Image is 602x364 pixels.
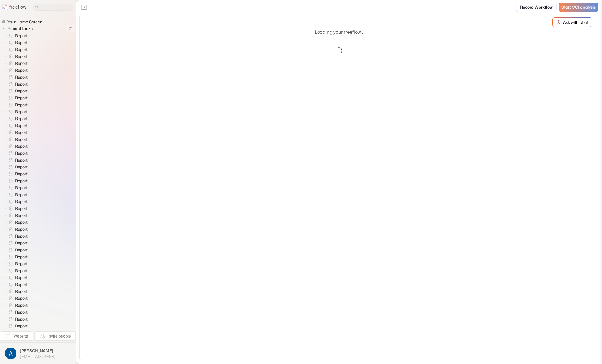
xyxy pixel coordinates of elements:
[4,309,30,316] a: Report
[14,247,29,253] span: Report
[4,129,30,136] a: Report
[2,19,45,25] a: Your Home Screen
[4,226,30,233] a: Report
[14,81,29,87] span: Report
[14,47,29,52] span: Report
[14,74,29,80] span: Report
[4,267,30,274] a: Report
[14,226,29,232] span: Report
[4,157,30,164] a: Report
[4,136,30,143] a: Report
[14,295,29,301] span: Report
[4,39,30,46] a: Report
[14,254,29,260] span: Report
[6,19,44,25] span: Your Home Screen
[4,281,30,288] a: Report
[4,274,30,281] a: Report
[2,25,35,32] button: Recent tasks
[4,302,30,309] a: Report
[14,102,29,108] span: Report
[2,4,26,11] a: freeflow
[4,88,30,94] a: Report
[4,164,30,170] a: Report
[14,143,29,149] span: Report
[14,199,29,204] span: Report
[14,323,29,329] span: Report
[3,346,72,361] button: [PERSON_NAME][EMAIL_ADDRESS]
[4,295,30,302] a: Report
[20,354,56,359] span: [EMAIL_ADDRESS]
[4,150,30,157] a: Report
[4,253,30,260] a: Report
[14,192,29,198] span: Report
[4,323,30,329] a: Report
[14,116,29,122] span: Report
[14,213,29,218] span: Report
[14,240,29,246] span: Report
[4,233,30,240] a: Report
[14,54,29,59] span: Report
[14,67,29,73] span: Report
[14,171,29,177] span: Report
[14,268,29,274] span: Report
[516,3,557,12] a: Record Workflow
[14,33,29,39] span: Report
[14,60,29,66] span: Report
[14,289,29,294] span: Report
[315,29,363,36] p: Loading your freeflow...
[14,261,29,267] span: Report
[4,247,30,253] a: Report
[14,123,29,128] span: Report
[14,164,29,170] span: Report
[9,4,26,11] p: freeflow
[14,282,29,287] span: Report
[4,115,30,122] a: Report
[79,3,89,12] button: Close the sidebar
[4,240,30,247] a: Report
[4,212,30,219] a: Report
[34,331,76,341] button: Invite people
[14,88,29,94] span: Report
[14,206,29,211] span: Report
[6,26,34,31] span: Recent tasks
[559,3,598,12] a: Start COI analysis
[4,46,30,53] a: Report
[14,130,29,135] span: Report
[14,316,29,322] span: Report
[4,53,30,60] a: Report
[4,198,30,205] a: Report
[5,348,16,359] img: profile
[4,316,30,323] a: Report
[14,309,29,315] span: Report
[14,95,29,101] span: Report
[14,178,29,184] span: Report
[4,94,30,101] a: Report
[14,185,29,191] span: Report
[4,184,30,191] a: Report
[4,101,30,108] a: Report
[4,288,30,295] a: Report
[4,108,30,115] a: Report
[14,275,29,280] span: Report
[20,348,56,354] span: [PERSON_NAME]
[4,260,30,267] a: Report
[563,19,588,25] p: Ask with chat
[14,219,29,225] span: Report
[4,74,30,81] a: Report
[561,5,596,10] span: Start COI analysis
[4,32,30,39] a: Report
[14,136,29,142] span: Report
[4,81,30,88] a: Report
[4,67,30,74] a: Report
[4,60,30,67] a: Report
[14,157,29,163] span: Report
[14,150,29,156] span: Report
[4,170,30,177] a: Report
[14,302,29,308] span: Report
[4,191,30,198] a: Report
[4,205,30,212] a: Report
[14,109,29,115] span: Report
[14,233,29,239] span: Report
[4,122,30,129] a: Report
[4,143,30,150] a: Report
